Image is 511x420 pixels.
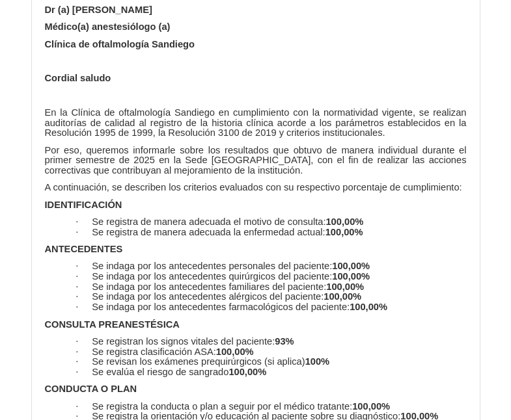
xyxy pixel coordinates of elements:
[332,261,370,271] b: 100,00%
[45,21,171,32] b: Médico(a) anestesiólogo (a)
[76,337,467,347] p: Se registran los signos vitales del paciente:
[76,401,92,412] span: ·
[45,244,123,254] b: ANTECEDENTES
[216,347,254,357] b: 100,00%
[76,228,467,238] p: Se registra de manera adecuada la enfermedad actual:
[45,319,180,330] b: CONSULTA PREANESTÉSICA
[45,200,122,210] b: IDENTIFICACIÓN
[45,73,111,83] b: Cordial saludo
[76,347,92,357] span: ·
[76,282,92,292] span: ·
[45,146,467,176] p: Por eso, queremos informarle sobre los resultados que obtuvo de manera individual durante el prim...
[76,302,92,312] span: ·
[76,357,467,367] p: Se revisan los exámenes prequirúrgicos (si aplica)
[76,271,92,282] span: ·
[76,347,467,358] p: Se registra clasificación ASA:
[275,336,294,347] b: 93%
[446,358,511,420] iframe: Chat Widget
[76,282,467,293] p: Se indaga por los antecedentes familiares del paciente:
[45,183,467,193] p: A continuación, se describen los criterios evaluados con su respectivo porcentaje de cumplimiento:
[325,217,363,227] b: 100,00%
[76,367,92,377] span: ·
[76,227,92,237] span: ·
[332,271,370,282] b: 100,00%
[76,367,467,378] p: Se evalúa el riesgo de sangrado
[76,302,467,313] p: Se indaga por los antecedentes farmacológicos del paciente:
[76,217,467,228] p: Se registra de manera adecuada el motivo de consulta:
[325,227,363,237] b: 100,00%
[76,292,467,302] p: Se indaga por los antecedentes alérgicos del paciente:
[76,356,92,367] span: ·
[76,261,92,271] span: ·
[45,384,137,394] b: CONDUCTA O PLAN
[228,367,266,377] b: 100,00%
[76,336,92,347] span: ·
[45,39,195,49] b: Clínica de oftalmología Sandiego
[76,291,92,302] span: ·
[352,401,390,412] b: 100,00%
[76,402,467,412] p: Se registra la conducta o plan a seguir por el médico tratante:
[76,261,467,272] p: Se indaga por los antecedentes personales del paciente:
[446,358,511,420] div: Widget de chat
[76,272,467,282] p: Se indaga por los antecedentes quirúrgicos del paciente:
[350,302,387,312] b: 100,00%
[45,108,467,138] p: En la Clínica de oftalmología Sandiego en cumplimiento con la normatividad vigente, se realizan a...
[324,291,361,302] b: 100,00%
[45,5,152,15] b: Dr (a) [PERSON_NAME]
[76,217,92,227] span: ·
[305,356,330,367] b: 100%
[326,282,364,292] b: 100,00%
